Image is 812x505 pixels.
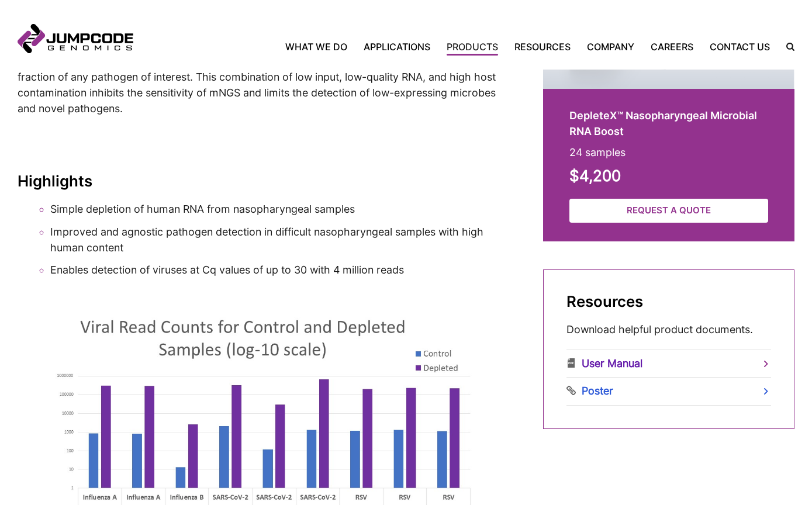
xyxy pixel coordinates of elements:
a: User Manual [566,350,771,378]
strong: $4,200 [569,167,621,185]
a: Resources [506,40,579,54]
a: What We Do [285,40,355,54]
h2: DepleteX™ Nasopharyngeal Microbial RNA Boost [569,108,768,139]
p: RNA derived from clinical nasopharyngeal samples is generally poor in quality and quantity. The R... [18,39,515,117]
a: Contact Us [702,40,778,54]
li: Improved and agnostic pathogen detection in difficult nasopharyngeal samples with high human content [50,224,515,256]
p: 24 samples [569,145,768,161]
h2: Resources [566,293,771,310]
li: Enables detection of viruses at Cq values of up to 30 with 4 million reads [50,262,515,278]
li: Simple depletion of human RNA from nasopharyngeal samples [50,202,515,217]
nav: Primary Navigation [133,40,778,54]
a: Company [579,40,642,54]
a: Poster [566,378,771,405]
p: Download helpful product documents. [566,322,771,338]
a: Applications [355,40,438,54]
a: Careers [642,40,702,54]
a: Products [438,40,506,54]
a: Request a Quote [569,199,768,223]
h3: Highlights [18,172,515,190]
label: Search the site. [778,43,794,51]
